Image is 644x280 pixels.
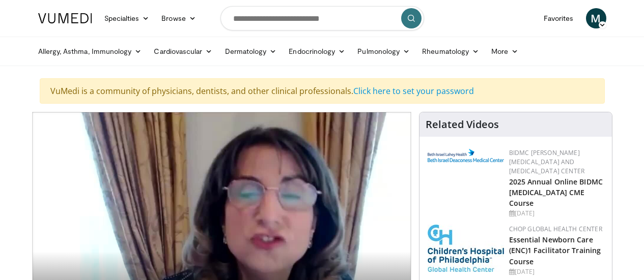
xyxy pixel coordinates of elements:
[38,13,92,23] img: VuMedi Logo
[485,41,524,61] a: More
[220,6,424,30] input: Search topics, interventions
[98,8,156,28] a: Specialties
[509,177,603,208] a: 2025 Annual Online BIDMC [MEDICAL_DATA] CME Course
[586,8,606,28] a: M
[509,225,602,233] a: CHOP Global Health Center
[351,41,416,61] a: Pulmonology
[509,267,604,276] div: [DATE]
[32,41,148,61] a: Allergy, Asthma, Immunology
[219,41,283,61] a: Dermatology
[428,225,504,272] img: 8fbf8b72-0f77-40e1-90f4-9648163fd298.jpg.150x105_q85_autocrop_double_scale_upscale_version-0.2.jpg
[426,118,499,131] h4: Related Videos
[509,148,585,175] a: BIDMC [PERSON_NAME][MEDICAL_DATA] and [MEDICAL_DATA] Center
[509,209,604,218] div: [DATE]
[155,8,202,28] a: Browse
[283,41,351,61] a: Endocrinology
[148,41,218,61] a: Cardiovascular
[416,41,485,61] a: Rheumatology
[509,235,601,266] a: Essential Newborn Care (ENC)1 Facilitator Training Course
[353,85,474,97] a: Click here to set your password
[428,149,504,162] img: c96b19ec-a48b-46a9-9095-935f19585444.png.150x105_q85_autocrop_double_scale_upscale_version-0.2.png
[538,8,580,28] a: Favorites
[40,78,605,104] div: VuMedi is a community of physicians, dentists, and other clinical professionals.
